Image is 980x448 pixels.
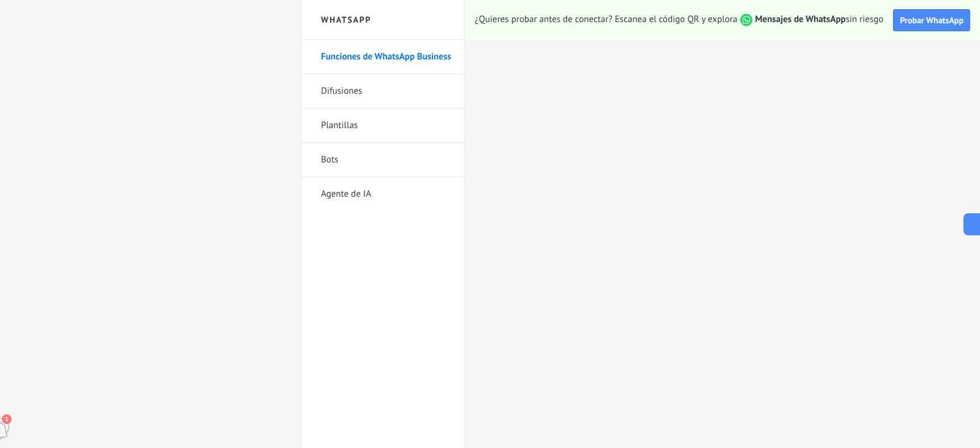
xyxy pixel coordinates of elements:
li: Agente de IA [303,177,464,211]
a: Difusiones [321,74,452,108]
a: Plantillas [321,108,452,143]
li: Bots [303,143,464,177]
button: Probar WhatsApp [893,9,970,31]
span: ¿Quieres probar antes de conectar? Escanea el código QR y explora sin riesgo [475,13,883,26]
span: 1 [2,414,12,424]
a: Agente de IA [321,177,452,211]
li: Funciones de WhatsApp Business [303,40,464,74]
span: Probar WhatsApp [900,15,963,26]
a: Funciones de WhatsApp Business [321,40,452,74]
li: Difusiones [303,74,464,108]
li: Plantillas [303,108,464,143]
a: Bots [321,143,452,177]
strong: Mensajes de WhatsApp [755,13,846,25]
